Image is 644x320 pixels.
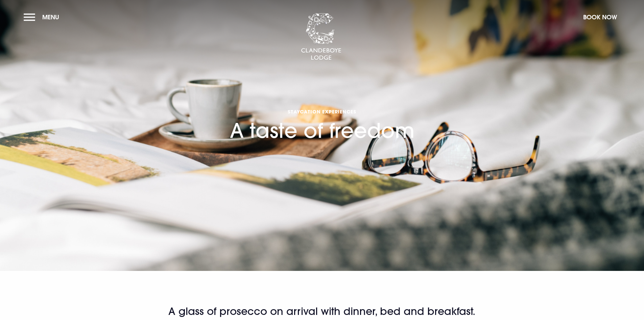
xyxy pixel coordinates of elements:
img: Clandeboye Lodge [301,13,341,61]
span: Staycation Experiences [230,108,414,115]
h1: A taste of freedom [230,69,414,143]
button: Menu [24,10,63,24]
h2: A glass of prosecco on arrival with dinner, bed and breakfast. [161,305,483,318]
span: Menu [42,13,59,21]
button: Book Now [580,10,620,24]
